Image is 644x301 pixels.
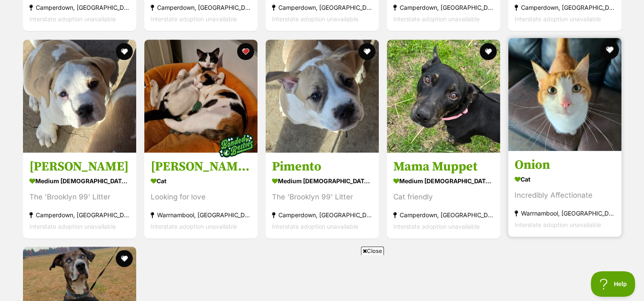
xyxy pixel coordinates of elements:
[266,40,379,153] img: Pimento
[591,271,635,297] iframe: Help Scout Beacon - Open
[600,40,619,59] button: favourite
[237,43,254,60] button: favourite
[116,250,133,267] button: favourite
[266,152,379,239] a: Pimento medium [DEMOGRAPHIC_DATA] Dog The 'Brooklyn 99' Litter Camperdown, [GEOGRAPHIC_DATA] Inte...
[29,16,116,23] span: Interstate adoption unavailable
[272,159,372,175] h3: Pimento
[272,191,372,203] div: The 'Brooklyn 99' Litter
[515,157,615,173] h3: Onion
[151,16,237,23] span: Interstate adoption unavailable
[393,16,480,23] span: Interstate adoption unavailable
[508,150,621,237] a: Onion Cat Incredibly Affectionate Warrnambool, [GEOGRAPHIC_DATA] Interstate adoption unavailable ...
[393,209,494,221] div: Camperdown, [GEOGRAPHIC_DATA]
[272,175,372,187] div: medium [DEMOGRAPHIC_DATA] Dog
[29,2,130,14] div: Camperdown, [GEOGRAPHIC_DATA]
[272,2,372,14] div: Camperdown, [GEOGRAPHIC_DATA]
[393,175,494,187] div: medium [DEMOGRAPHIC_DATA] Dog
[515,207,615,219] div: Warrnambool, [GEOGRAPHIC_DATA]
[361,247,384,255] span: Close
[515,173,615,185] div: Cat
[272,209,372,221] div: Camperdown, [GEOGRAPHIC_DATA]
[393,159,494,175] h3: Mama Muppet
[515,2,615,14] div: Camperdown, [GEOGRAPHIC_DATA]
[151,209,251,221] div: Warrnambool, [GEOGRAPHIC_DATA]
[515,16,601,23] span: Interstate adoption unavailable
[151,191,251,203] div: Looking for love
[515,221,601,228] span: Interstate adoption unavailable
[393,2,494,14] div: Camperdown, [GEOGRAPHIC_DATA]
[29,209,130,221] div: Camperdown, [GEOGRAPHIC_DATA]
[151,2,251,14] div: Camperdown, [GEOGRAPHIC_DATA]
[480,43,497,60] button: favourite
[151,159,251,175] h3: [PERSON_NAME] and [PERSON_NAME]
[515,190,615,201] div: Incredibly Affectionate
[508,38,621,151] img: Onion
[358,43,375,60] button: favourite
[116,43,133,60] button: favourite
[23,152,136,239] a: [PERSON_NAME] medium [DEMOGRAPHIC_DATA] Dog The 'Brooklyn 99' Litter Camperdown, [GEOGRAPHIC_DATA...
[167,258,477,297] iframe: Advertisement
[215,124,258,167] img: bonded besties
[387,152,500,239] a: Mama Muppet medium [DEMOGRAPHIC_DATA] Dog Cat friendly Camperdown, [GEOGRAPHIC_DATA] Interstate a...
[387,40,500,153] img: Mama Muppet
[393,191,494,203] div: Cat friendly
[151,175,251,187] div: Cat
[29,175,130,187] div: medium [DEMOGRAPHIC_DATA] Dog
[29,191,130,203] div: The 'Brooklyn 99' Litter
[272,16,358,23] span: Interstate adoption unavailable
[29,223,116,230] span: Interstate adoption unavailable
[393,223,480,230] span: Interstate adoption unavailable
[272,223,358,230] span: Interstate adoption unavailable
[29,159,130,175] h3: [PERSON_NAME]
[151,223,237,230] span: Interstate adoption unavailable
[144,40,258,153] img: Inez and James
[23,40,136,153] img: Santiago
[144,152,258,239] a: [PERSON_NAME] and [PERSON_NAME] Cat Looking for love Warrnambool, [GEOGRAPHIC_DATA] Interstate ad...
